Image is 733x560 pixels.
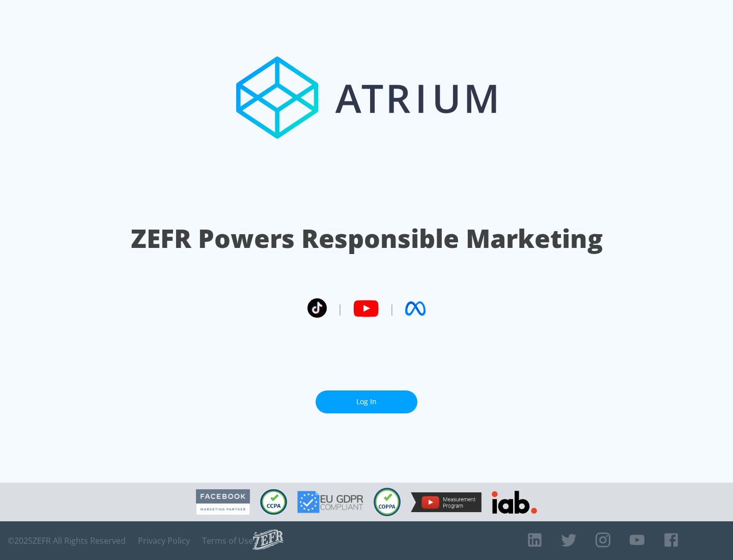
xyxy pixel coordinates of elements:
span: | [337,301,343,316]
img: YouTube Measurement Program [411,492,482,512]
a: Log In [316,390,417,413]
h1: ZEFR Powers Responsible Marketing [131,221,603,256]
span: | [389,301,395,316]
a: Privacy Policy [138,536,190,546]
img: IAB [492,491,537,514]
img: Facebook Marketing Partner [196,489,250,515]
span: © 2025 ZEFR All Rights Reserved [8,536,126,546]
img: CCPA Compliant [260,489,287,515]
img: GDPR Compliant [297,491,363,513]
a: Terms of Use [202,536,253,546]
img: COPPA Compliant [374,488,401,516]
